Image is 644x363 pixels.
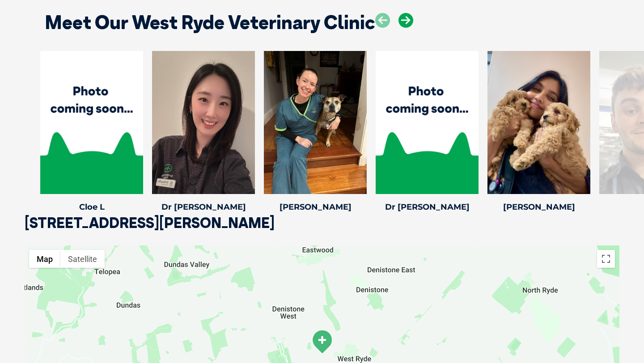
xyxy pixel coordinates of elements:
h4: [PERSON_NAME] [487,203,590,211]
button: Show street map [29,250,60,268]
h4: [PERSON_NAME] [264,203,367,211]
button: Toggle fullscreen view [597,250,615,268]
button: Show satellite imagery [60,250,105,268]
h2: Meet Our West Ryde Veterinary Clinic [45,13,375,32]
h4: Dr [PERSON_NAME] [152,203,255,211]
h4: Dr [PERSON_NAME] [376,203,479,211]
h4: Cloe L [40,203,143,211]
